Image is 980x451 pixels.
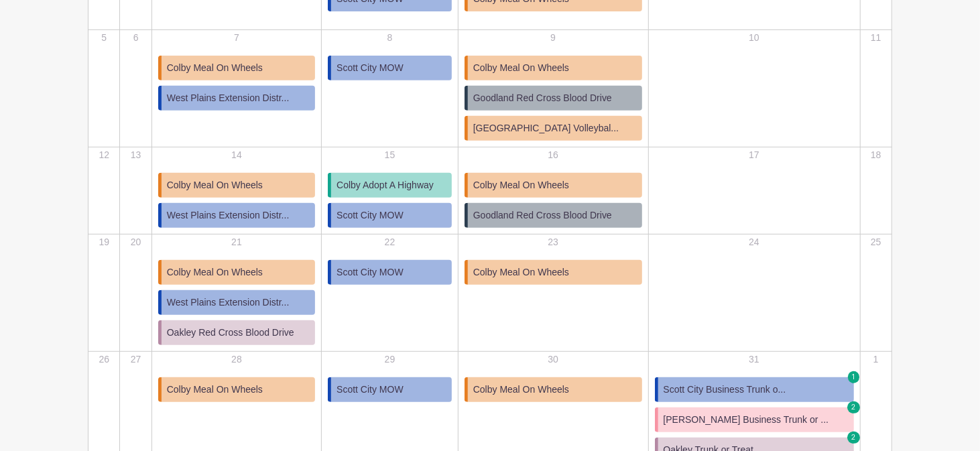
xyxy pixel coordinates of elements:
a: West Plains Extension Distr... [158,290,315,315]
p: 11 [861,31,891,45]
span: Scott City MOW [336,208,404,222]
span: [PERSON_NAME] Business Trunk or ... [664,413,829,427]
p: 19 [89,235,119,249]
p: 8 [322,31,457,45]
a: Colby Meal On Wheels [465,173,642,198]
p: 18 [861,148,891,162]
span: Colby Meal On Wheels [167,383,263,397]
p: 7 [153,31,320,45]
p: 10 [650,31,859,45]
span: Colby Meal On Wheels [473,383,569,397]
p: 6 [121,31,150,45]
span: Colby Meal On Wheels [167,178,263,192]
p: 16 [459,148,648,162]
span: Oakley Red Cross Blood Drive [167,326,294,340]
p: 5 [89,31,119,45]
a: Colby Meal On Wheels [158,56,315,80]
a: Colby Meal On Wheels [158,173,315,198]
span: West Plains Extension Distr... [167,208,290,222]
a: Scott City MOW [328,260,452,285]
a: Oakley Red Cross Blood Drive [158,320,315,345]
span: Colby Adopt A Highway [336,178,434,192]
p: 24 [650,235,859,249]
p: 27 [121,352,150,367]
a: Colby Meal On Wheels [465,56,642,80]
a: West Plains Extension Distr... [158,203,315,228]
p: 14 [153,148,320,162]
a: Colby Meal On Wheels [158,260,315,285]
p: 1 [861,352,891,367]
a: Goodland Red Cross Blood Drive [465,86,642,111]
p: 15 [322,148,457,162]
p: 29 [322,352,457,367]
span: Scott City Business Trunk o... [664,383,786,397]
p: 21 [153,235,320,249]
span: Colby Meal On Wheels [473,265,569,279]
a: [PERSON_NAME] Business Trunk or ... 2 [655,407,854,432]
span: 1 [848,371,860,383]
p: 13 [121,148,150,162]
p: 12 [89,148,119,162]
span: [GEOGRAPHIC_DATA] Volleybal... [473,121,619,135]
a: West Plains Extension Distr... [158,86,315,111]
a: Scott City MOW [328,377,452,402]
span: Colby Meal On Wheels [167,265,263,279]
p: 9 [459,31,648,45]
a: Colby Meal On Wheels [158,377,315,402]
span: Scott City MOW [336,383,404,397]
a: Colby Meal On Wheels [465,260,642,285]
p: 26 [89,352,119,367]
span: Scott City MOW [336,265,404,279]
span: Goodland Red Cross Blood Drive [473,91,612,105]
a: [GEOGRAPHIC_DATA] Volleybal... [465,116,642,141]
a: Scott City MOW [328,56,452,80]
span: Colby Meal On Wheels [473,61,569,75]
p: 25 [861,235,891,249]
a: Scott City MOW [328,203,452,228]
a: Scott City Business Trunk o... 1 [655,377,854,402]
span: 2 [847,401,861,413]
span: West Plains Extension Distr... [167,296,290,310]
span: Scott City MOW [336,61,404,75]
span: 2 [847,432,861,444]
p: 22 [322,235,457,249]
span: Goodland Red Cross Blood Drive [473,208,612,222]
span: Colby Meal On Wheels [473,178,569,192]
p: 23 [459,235,648,249]
p: 31 [650,352,859,367]
p: 28 [153,352,320,367]
a: Goodland Red Cross Blood Drive [465,203,642,228]
span: West Plains Extension Distr... [167,91,290,105]
p: 17 [650,148,859,162]
span: Colby Meal On Wheels [167,61,263,75]
p: 20 [121,235,150,249]
a: Colby Meal On Wheels [465,377,642,402]
p: 30 [459,352,648,367]
a: Colby Adopt A Highway [328,173,452,198]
